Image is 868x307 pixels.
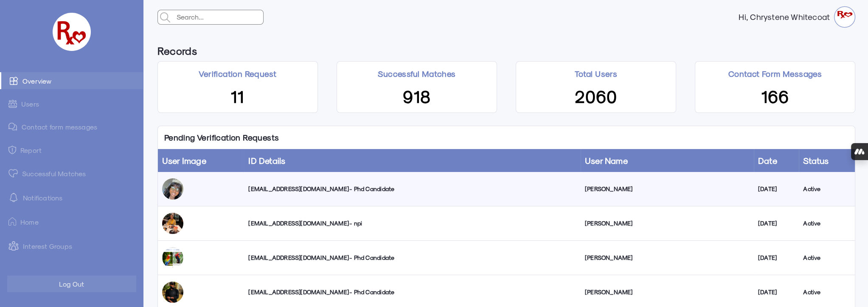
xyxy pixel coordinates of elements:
div: [EMAIL_ADDRESS][DOMAIN_NAME] - Phd Candidate [248,288,576,296]
div: Active [803,288,851,296]
div: Active [803,219,851,228]
div: [PERSON_NAME] [585,185,750,193]
p: Contact Form Messages [728,68,822,79]
div: [DATE] [758,253,795,262]
div: [EMAIL_ADDRESS][DOMAIN_NAME] - Phd Candidate [248,185,576,193]
p: Verification Request [199,68,276,79]
span: 166 [761,85,789,106]
button: Log Out [7,276,136,292]
div: [EMAIL_ADDRESS][DOMAIN_NAME] - npi [248,219,576,228]
div: [DATE] [758,185,795,193]
div: [DATE] [758,288,795,296]
div: Active [803,253,851,262]
strong: Hi, Chrystene Whitecoat [739,13,834,21]
h6: Records [157,40,197,61]
a: Status [803,155,829,166]
span: 918 [403,85,431,106]
span: 2060 [575,85,617,106]
img: admin-ic-report.svg [8,146,16,154]
div: [EMAIL_ADDRESS][DOMAIN_NAME] - Phd Candidate [248,253,576,262]
img: vms0hidhgpcys4xplw3w.jpg [162,178,183,200]
a: ID Details [248,155,285,166]
img: notification-default-white.svg [8,192,19,203]
img: ic-home.png [8,217,16,226]
img: admin-ic-contact-message.svg [8,123,17,131]
img: tlbaupo5rygbfbeelxs5.jpg [162,247,183,268]
p: Total Users [575,68,617,79]
img: admin-ic-users.svg [8,100,17,108]
img: r2gg5x8uzdkpk8z2w1kp.jpg [162,282,183,303]
input: Search... [174,10,263,24]
img: admin-ic-overview.svg [10,76,18,85]
div: [PERSON_NAME] [585,219,750,228]
div: [DATE] [758,219,795,228]
p: Successful Matches [378,68,455,79]
div: [PERSON_NAME] [585,253,750,262]
div: [PERSON_NAME] [585,288,750,296]
a: User Image [162,155,206,166]
span: 11 [230,85,244,106]
a: User Name [585,155,628,166]
div: Active [803,185,851,193]
img: matched.svg [8,169,18,177]
img: intrestGropus.svg [8,241,19,251]
p: Pending Verification Requests [158,126,286,149]
img: admin-search.svg [158,10,172,25]
a: Date [758,155,777,166]
img: luqzy0elsadf89f4tsso.jpg [162,213,183,234]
